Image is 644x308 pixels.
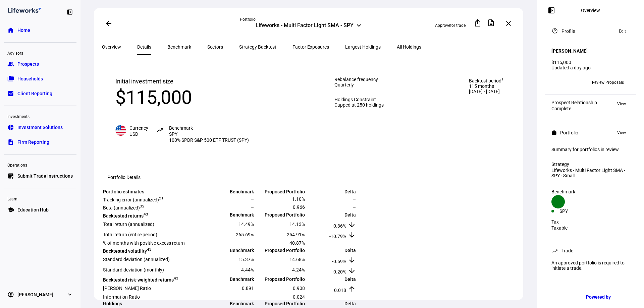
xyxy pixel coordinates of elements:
button: Review Proposals [587,77,629,88]
td: Backtested risk-weighted returns [103,275,203,283]
span: % of months with positive excess return [103,240,185,246]
mat-icon: trending_up [551,247,558,254]
div: Portfolio [240,17,377,22]
sup: 4 [147,247,149,252]
a: descriptionFirm Reporting [4,135,76,149]
mat-icon: arrow_downward [348,256,356,264]
span: Benchmark [167,45,191,49]
td: Benchmark [204,247,254,254]
span: Households [17,75,43,82]
td: Portfolio estimates [103,189,203,195]
span: [PERSON_NAME] [17,291,53,298]
mat-icon: keyboard_arrow_down [355,21,363,29]
td: Benchmark [204,275,254,283]
mat-icon: arrow_upward [348,285,356,293]
span: Tracking error (annualized) [103,197,164,202]
span: View [617,129,626,137]
span: Overview [102,45,121,49]
sup: 4 [144,212,146,217]
div: Overview [581,8,600,13]
span: Currency [129,125,148,131]
div: Lifeworks - Multi Factor Light SMA - SPY - Small [551,168,629,178]
span: All Holdings [397,45,421,49]
eth-panel-overview-card-header: Trade [551,247,629,255]
eth-mat-symbol: school [7,206,14,213]
span: -0.20% [332,269,346,274]
eth-mat-symbol: group [7,61,14,67]
button: Edit [615,27,629,35]
span: – [353,294,356,300]
td: Delta [306,247,356,254]
span: Submit Trade Instructions [17,173,73,179]
div: Strategy [551,162,629,167]
mat-icon: close [504,19,513,27]
span: -0.36% [332,223,346,229]
td: Proposed Portfolio [255,301,305,307]
a: folder_copyHouseholds [4,72,76,85]
div: Investments [4,111,76,121]
mat-icon: account_circle [551,27,558,34]
sup: 3 [149,247,152,252]
mat-icon: arrow_downward [348,266,356,274]
td: Benchmark [204,189,254,195]
a: Powered by [583,291,634,303]
mat-icon: arrow_back [105,19,113,27]
mat-icon: description [487,19,495,27]
span: Prospects [17,61,39,67]
div: Taxable [551,225,629,231]
button: View [614,129,629,137]
div: Tax [551,219,629,225]
eth-mat-symbol: left_panel_close [66,9,73,15]
span: 14.13% [289,222,305,227]
eth-mat-symbol: account_circle [7,291,14,298]
span: Standard deviation (monthly) [103,267,164,272]
sup: 1 [161,196,164,200]
div: Trade [561,248,573,253]
div: Updated a day ago [551,65,629,70]
span: Quarterly [334,82,354,87]
mat-icon: arrow_downward [348,231,356,239]
span: TS [554,80,559,85]
sup: 1 [501,77,504,81]
span: 0.891 [242,286,254,291]
td: Delta [306,301,356,307]
td: Proposed Portfolio [255,211,305,219]
span: 0.908 [293,286,305,291]
eth-mat-symbol: description [7,139,14,145]
div: Prospect Relationship [551,100,597,105]
eth-panel-overview-card-header: Profile [551,27,629,35]
span: 14.68% [289,257,305,262]
td: Backtested volatility [103,247,203,254]
span: Benchmark [169,125,193,131]
span: -10.79% [329,234,346,239]
div: $115,000 [115,86,249,109]
span: Factor Exposures [292,45,329,49]
div: Benchmark [551,189,629,194]
span: Information Ratio [103,294,140,300]
span: 1.10% [292,196,305,202]
eth-mat-symbol: folder_copy [7,75,14,82]
sup: 3 [176,276,178,281]
span: Standard deviation (annualized) [103,257,170,262]
div: Operations [4,160,76,169]
span: 115 months [469,83,504,89]
span: – [353,240,356,246]
span: – [251,240,254,246]
td: Backtested returns [103,211,203,219]
mat-icon: trending_up [156,126,164,134]
div: Profile [561,28,575,34]
div: An approved portfolio is required to initiate a trade. [547,257,633,273]
div: Lifeworks - Multi Factor Light SMA - SPY [256,22,354,30]
span: View [617,100,626,108]
eth-mat-symbol: bid_landscape [7,90,14,97]
mat-icon: work [551,130,557,135]
span: for trade [450,23,466,28]
span: Largest Holdings [345,45,381,49]
mat-icon: left_panel_open [547,6,555,14]
sup: 3 [146,212,148,217]
div: Initial investment size [115,77,249,86]
span: 15.37% [238,257,254,262]
span: [DATE] - [DATE] [469,89,500,94]
span: Capped at 250 holdings [334,102,384,108]
td: Benchmark [204,301,254,307]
